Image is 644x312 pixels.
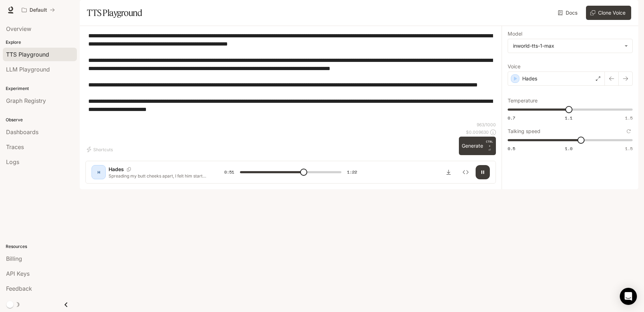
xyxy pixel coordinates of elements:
button: GenerateCTRL +⏎ [459,137,496,155]
button: Inspect [459,165,473,179]
button: Clone Voice [586,6,631,20]
span: 1.5 [625,115,633,121]
h1: TTS Playground [87,6,142,20]
span: 0:51 [224,169,234,176]
p: Spreading my butt cheeks apart, I felt him start to push his head up against my nut hole. Then su... [109,173,207,179]
p: ⏎ [486,139,493,152]
span: 1.0 [565,146,572,152]
div: inworld-tts-1-max [513,42,621,49]
button: Copy Voice ID [124,167,134,171]
button: Download audio [441,165,456,179]
a: Docs [556,6,580,20]
button: All workspaces [19,3,58,17]
span: 1.5 [625,146,633,152]
span: 1.1 [565,115,572,121]
button: Shortcuts [85,144,116,155]
p: CTRL + [486,139,493,148]
div: Open Intercom Messenger [620,288,637,305]
p: Temperature [508,98,538,103]
span: 0.7 [508,115,515,121]
div: H [93,166,104,178]
span: 1:22 [347,169,357,176]
button: Reset to default [625,127,633,135]
p: Model [508,31,522,36]
p: Hades [109,166,124,173]
div: inworld-tts-1-max [508,39,632,53]
p: Voice [508,64,520,69]
p: Hades [522,75,537,82]
p: Default [30,7,47,13]
p: Talking speed [508,129,540,134]
span: 0.5 [508,146,515,152]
